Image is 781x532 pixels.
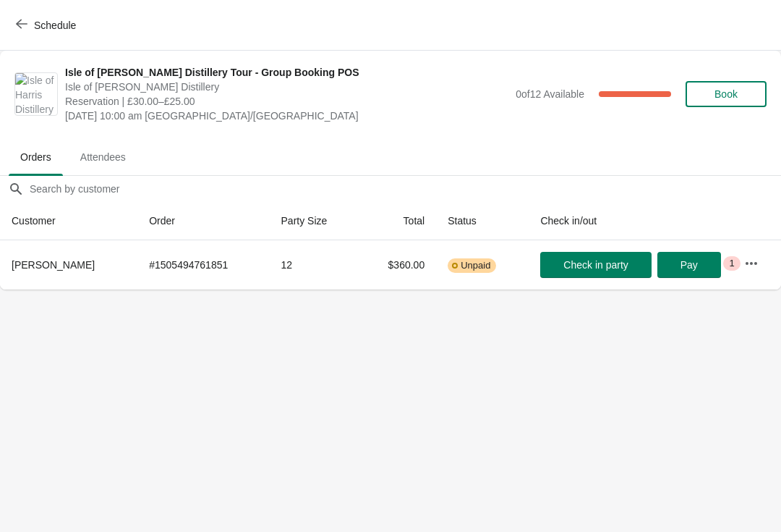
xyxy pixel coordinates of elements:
input: Search by customer [29,176,781,202]
td: $360.00 [359,240,436,290]
button: Schedule [7,12,88,38]
span: Unpaid [461,260,490,271]
span: Book [714,88,738,100]
button: Pay [657,252,721,278]
th: Party Size [270,202,359,240]
span: Isle of [PERSON_NAME] Distillery [65,80,508,94]
span: Check in party [563,259,628,271]
button: Book [686,81,767,107]
th: Check in/out [529,202,732,240]
td: 12 [270,240,359,290]
span: Pay [680,259,698,271]
span: Orders [9,144,63,170]
span: [PERSON_NAME] [12,259,95,271]
span: 1 [729,258,734,269]
button: Check in party [540,252,651,278]
img: Isle of Harris Distillery Tour - Group Booking POS [15,73,57,115]
span: Isle of [PERSON_NAME] Distillery Tour - Group Booking POS [65,65,508,80]
span: [DATE] 10:00 am [GEOGRAPHIC_DATA]/[GEOGRAPHIC_DATA] [65,109,508,123]
th: Order [137,202,269,240]
th: Status [436,202,529,240]
td: # 1505494761851 [137,240,269,290]
span: 0 of 12 Available [516,88,584,100]
span: Reservation | £30.00–£25.00 [65,94,508,109]
span: Attendees [69,144,137,170]
span: Schedule [34,20,76,31]
th: Total [359,202,436,240]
